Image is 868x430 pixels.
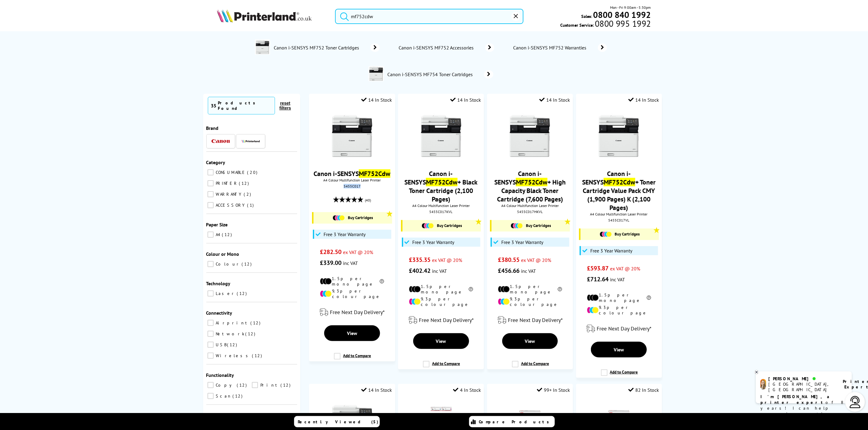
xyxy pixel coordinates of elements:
[206,125,219,131] span: Brand
[409,284,473,295] li: 1.5p per mono page
[849,396,861,408] img: user-headset-light.svg
[409,296,473,307] li: 9.3p per colour page
[387,66,493,83] a: Canon i-SENSYS MF754 Toner Cartridges
[525,338,535,344] span: View
[628,97,659,103] div: 14 In Stock
[582,13,592,19] span: Sales:
[526,223,551,228] span: Buy Cartridges
[324,231,365,237] span: Free 3 Year Warranty
[594,21,651,26] span: 0800 995 1992
[507,113,553,159] img: Canon-MF752Cdw-Front-Small.jpg
[312,178,392,182] span: A4 Colour Multifunction Laser Printer
[273,45,361,51] span: Canon i-SENSYS MF752 Toner Cartridges
[214,261,241,267] span: Colour
[413,333,469,349] a: View
[422,223,434,229] img: Cartridges
[247,202,256,208] span: 1
[222,232,234,237] span: 12
[492,209,568,214] div: 5455C017HKVL
[211,139,230,143] img: Canon
[769,376,835,381] div: [PERSON_NAME]
[521,257,551,263] span: ex VAT @ 20%
[320,276,384,287] li: 1.5p per mono page
[498,296,562,307] li: 9.3p per colour page
[314,184,390,188] div: 5455C017
[604,178,635,186] mark: MF752Cdw
[214,393,232,399] span: Scan
[334,353,371,364] label: Add to Compare
[255,39,270,55] img: Canon-MF752Cdw-DeptImage.jpg
[343,249,373,255] span: ex VAT @ 20%
[208,393,214,399] input: Scan 12
[275,100,296,111] button: reset filters
[214,170,247,175] span: CONSUMABLE
[369,66,384,81] img: Canon-MF754Cdw-DeptImage.jpg
[760,394,847,423] p: of 8 years! I can help you choose the right product
[233,393,244,399] span: 12
[516,178,547,186] mark: MF752Cdw
[490,312,570,329] div: modal_delivery
[512,361,549,372] label: Add to Compare
[511,223,523,229] img: Cartridges
[320,259,341,267] span: £339.00
[359,169,390,178] mark: MF752Cdw
[596,113,642,159] img: Canon-MF752Cdw-Front-Small.jpg
[206,251,239,257] span: Colour or Mono
[469,416,555,427] a: Compare Products
[242,261,253,267] span: 12
[214,342,227,347] span: USB
[591,342,647,357] a: View
[453,387,481,393] div: 4 In Stock
[432,268,447,274] span: inc VAT
[614,347,624,353] span: View
[298,419,379,425] span: Recently Viewed (5)
[237,291,249,296] span: 12
[208,180,214,186] input: PRINTER 12
[519,404,540,425] img: Canon-069-Black-Toner-Packing-Small.png
[347,330,357,336] span: View
[615,232,640,237] span: Buy Cartridges
[252,382,258,388] input: Print 12
[208,353,214,359] input: Wireless 12
[206,159,225,165] span: Category
[498,267,520,275] span: £456.66
[206,372,234,378] span: Functionality
[335,9,523,24] input: Search product or brand
[587,264,609,272] span: £593.87
[208,382,214,388] input: Copy 12
[432,257,462,263] span: ex VAT @ 20%
[501,239,543,245] span: Free 3 Year Warranty
[208,320,214,326] input: Airprint 12
[247,170,259,175] span: 20
[362,97,392,103] div: 14 In Stock
[508,317,563,323] span: Free Next Day Delivery*
[314,169,390,178] a: Canon i-SENSYSMF752Cdw
[409,267,431,275] span: £402.42
[312,304,392,321] div: modal_delivery
[280,382,292,388] span: 12
[608,404,630,425] img: Canon-069-Cyan-Toner-Packing-Small.png
[365,195,371,206] span: (40)
[206,222,228,228] span: Paper Size
[590,248,632,254] span: Free 3 Year Warranty
[426,178,458,186] mark: MF752Cdw
[214,382,236,388] span: Copy
[423,361,460,372] label: Add to Compare
[333,215,345,221] img: Cartridges
[206,280,231,286] span: Technology
[495,223,567,229] a: Buy Cartridges
[398,45,476,51] span: Canon i-SENSYS MF752 Accessories
[217,9,328,24] a: Printerland Logo
[237,382,249,388] span: 12
[537,387,570,393] div: 99+ In Stock
[436,338,446,344] span: View
[329,113,375,159] img: Canon-MF752Cdw-Front-Small.jpg
[208,342,214,348] input: USB 12
[579,212,659,216] span: A4 Colour Multifunction Laser Printer
[601,369,638,381] label: Add to Compare
[387,71,475,77] span: Canon i-SENSYS MF754 Toner Cartridges
[587,275,609,283] span: £712.64
[218,100,272,111] div: Products Found
[403,209,479,214] div: 5455C017KVL
[324,325,380,341] a: View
